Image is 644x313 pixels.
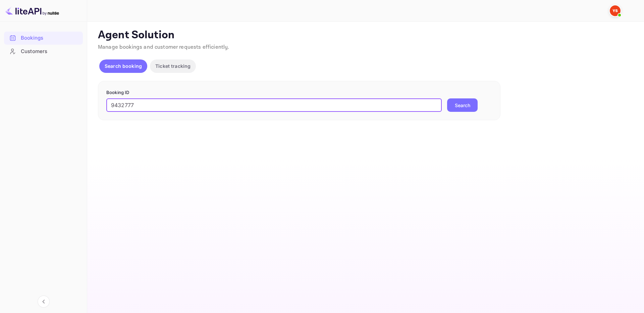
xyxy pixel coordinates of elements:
p: Booking ID [106,89,492,96]
div: Customers [4,45,83,58]
img: Yandex Support [610,5,621,16]
p: Agent Solution [98,29,632,42]
a: Bookings [4,32,83,44]
div: Bookings [21,34,79,42]
div: Customers [21,48,79,55]
button: Search [447,98,478,112]
input: Enter Booking ID (e.g., 63782194) [106,98,442,112]
span: Manage bookings and customer requests efficiently. [98,44,229,51]
p: Search booking [105,62,142,70]
a: Customers [4,45,83,57]
button: Collapse navigation [38,296,50,308]
img: LiteAPI logo [5,5,59,16]
p: Ticket tracking [155,62,191,70]
div: Bookings [4,32,83,45]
